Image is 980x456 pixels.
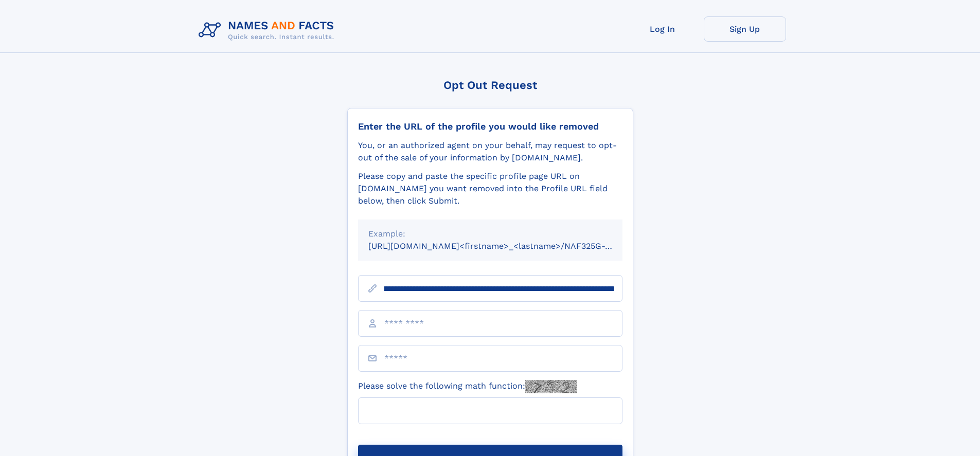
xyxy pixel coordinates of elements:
[368,228,612,240] div: Example:
[368,241,642,251] small: [URL][DOMAIN_NAME]<firstname>_<lastname>/NAF325G-xxxxxxxx
[358,139,622,164] div: You, or an authorized agent on your behalf, may request to opt-out of the sale of your informatio...
[358,170,622,207] div: Please copy and paste the specific profile page URL on [DOMAIN_NAME] you want removed into the Pr...
[347,79,633,92] div: Opt Out Request
[358,380,577,393] label: Please solve the following math function:
[704,16,786,42] a: Sign Up
[621,16,704,42] a: Log In
[358,121,622,132] div: Enter the URL of the profile you would like removed
[194,16,343,44] img: Logo Names and Facts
